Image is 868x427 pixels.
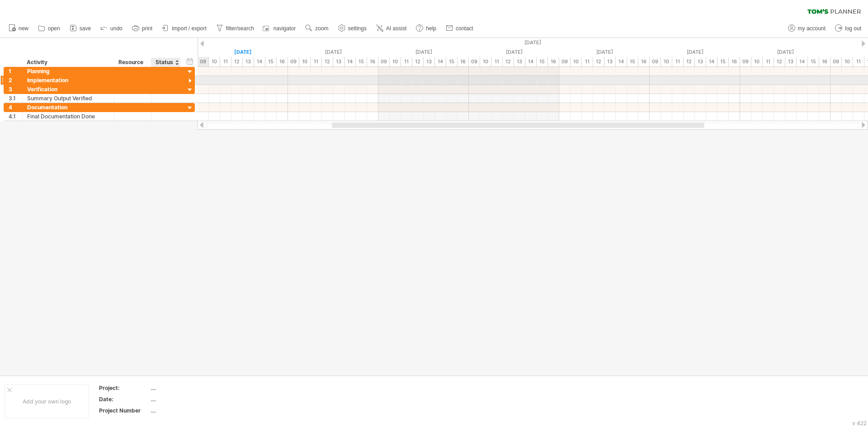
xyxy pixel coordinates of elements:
div: 14 [616,57,627,66]
div: 12 [684,57,695,66]
div: 12 [322,57,333,66]
div: Tuesday, 19 August 2025 [650,47,740,57]
div: .... [151,384,226,392]
div: 09 [650,57,661,66]
div: 10 [390,57,401,66]
div: 10 [661,57,672,66]
div: 11 [853,57,864,66]
div: 15 [537,57,548,66]
div: Final Documentation Done [27,112,109,121]
div: Summary Output Verified [27,94,109,103]
div: 15 [717,57,729,66]
div: 11 [672,57,684,66]
a: filter/search [214,23,257,34]
span: settings [348,25,367,32]
a: AI assist [374,23,409,34]
div: .... [151,407,226,414]
div: 11 [491,57,503,66]
span: open [48,25,60,32]
div: 16 [638,57,650,66]
div: 14 [706,57,717,66]
a: import / export [160,23,209,34]
span: my account [798,25,826,32]
div: Verification [27,85,109,94]
a: print [130,23,155,34]
div: Thursday, 14 August 2025 [198,47,288,57]
a: open [36,23,63,34]
div: 14 [525,57,537,66]
div: Status [156,58,175,67]
a: new [6,23,31,34]
div: Documentation [27,103,109,112]
div: 13 [785,57,797,66]
div: 11 [582,57,593,66]
div: 14 [435,57,446,66]
div: 1 [9,67,22,75]
div: 4 [9,103,22,112]
div: .... [151,395,226,403]
div: 09 [830,57,842,66]
div: Saturday, 16 August 2025 [378,47,469,57]
div: 14 [344,57,356,66]
a: log out [833,23,864,34]
div: Date: [99,395,149,403]
div: 09 [288,57,299,66]
div: Resource [118,58,146,67]
span: contact [456,25,473,32]
div: 16 [277,57,288,66]
div: Add your own logo [5,385,89,418]
span: filter/search [226,25,254,32]
div: 16 [458,57,469,66]
div: 09 [198,57,209,66]
div: 3 [9,85,22,94]
div: 10 [571,57,582,66]
span: print [142,25,152,32]
a: zoom [303,23,331,34]
div: 15 [446,57,458,66]
div: Activity [27,58,109,67]
div: 2 [9,76,22,84]
div: 12 [412,57,424,66]
div: 16 [729,57,740,66]
div: 12 [231,57,243,66]
div: 11 [220,57,231,66]
div: Project Number [99,407,149,414]
div: 10 [842,57,853,66]
div: Sunday, 17 August 2025 [469,47,559,57]
a: contact [443,23,476,34]
div: v 422 [852,420,867,427]
span: help [426,25,436,32]
div: 10 [299,57,311,66]
div: 13 [695,57,706,66]
span: undo [110,25,123,32]
div: 14 [254,57,265,66]
div: 11 [763,57,774,66]
a: save [67,23,94,34]
div: 13 [424,57,435,66]
div: 13 [333,57,344,66]
div: 10 [751,57,763,66]
div: 09 [469,57,480,66]
div: Wednesday, 20 August 2025 [740,47,830,57]
span: log out [845,25,861,32]
div: Project: [99,384,149,392]
span: save [80,25,91,32]
div: Friday, 15 August 2025 [288,47,378,57]
div: Implementation [27,76,109,84]
div: 16 [819,57,830,66]
div: 12 [503,57,514,66]
div: 15 [808,57,819,66]
span: import / export [172,25,207,32]
div: 3.1 [9,94,22,103]
span: zoom [315,25,328,32]
span: new [19,25,28,32]
div: 09 [559,57,571,66]
div: 09 [740,57,751,66]
div: 14 [797,57,808,66]
div: 15 [627,57,638,66]
a: help [414,23,439,34]
div: 15 [265,57,277,66]
div: Planning [27,67,109,75]
div: Monday, 18 August 2025 [559,47,650,57]
div: 10 [209,57,220,66]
